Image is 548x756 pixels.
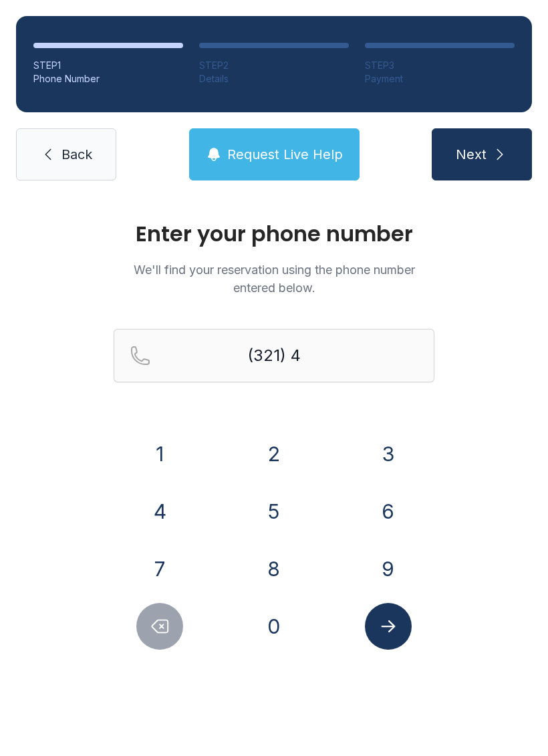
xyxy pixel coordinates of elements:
span: Back [61,145,92,164]
span: Next [456,145,487,164]
button: 0 [251,603,297,650]
div: Details [199,72,349,86]
button: 1 [136,430,183,477]
input: Reservation phone number [114,329,434,382]
div: STEP 3 [365,59,515,72]
button: Delete number [136,603,183,650]
button: 9 [365,545,412,592]
button: 2 [251,430,297,477]
button: 6 [365,488,412,535]
span: Request Live Help [227,145,343,164]
button: 3 [365,430,412,477]
button: Submit lookup form [365,603,412,650]
h1: Enter your phone number [114,223,434,245]
div: STEP 2 [199,59,349,72]
div: STEP 1 [33,59,183,72]
div: Payment [365,72,515,86]
div: Phone Number [33,72,183,86]
button: 4 [136,488,183,535]
button: 8 [251,545,297,592]
button: 7 [136,545,183,592]
p: We'll find your reservation using the phone number entered below. [114,261,434,297]
button: 5 [251,488,297,535]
